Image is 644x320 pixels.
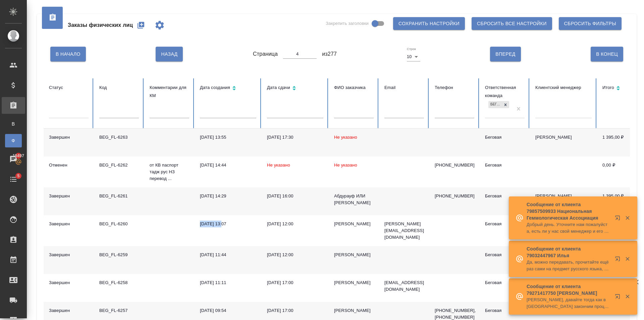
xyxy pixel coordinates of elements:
[621,256,634,262] button: Закрыть
[200,134,256,141] div: [DATE] 13:55
[8,121,18,127] span: В
[99,307,139,314] div: BEG_FL-6257
[407,52,420,61] div: 10
[9,152,28,159] span: 15497
[133,17,149,33] button: Создать
[49,307,89,314] div: Завершен
[150,84,189,100] div: Комментарии для КМ
[267,193,323,199] div: [DATE] 16:00
[596,50,618,58] span: В Конец
[99,252,139,258] div: BEG_FL-6259
[527,296,610,310] p: [PERSON_NAME], давайте тогда как в [GEOGRAPHIC_DATA] закончим процедуру , тогда решим успеваем ли...
[99,193,139,199] div: BEG_FL-6261
[267,279,323,286] div: [DATE] 17:00
[384,221,424,241] p: [PERSON_NAME][EMAIL_ADDRESS][DOMAIN_NAME]
[99,162,139,169] div: BEG_FL-6262
[611,252,627,268] button: Открыть в новой вкладке
[490,47,521,61] button: Вперед
[99,134,139,141] div: BEG_FL-6263
[49,252,89,258] div: Завершен
[527,283,610,296] p: Сообщение от клиента 79271417750 [PERSON_NAME]
[49,193,89,199] div: Завершен
[200,252,256,258] div: [DATE] 11:44
[156,47,183,61] button: Назад
[49,84,89,92] div: Статус
[611,290,627,306] button: Открыть в новой вкладке
[50,47,86,61] button: В Начало
[49,221,89,227] div: Завершен
[407,47,416,51] label: Строк
[334,84,374,92] div: ФИО заказчика
[485,134,525,141] div: Беговая
[334,307,374,314] div: [PERSON_NAME]
[621,293,634,300] button: Закрыть
[68,21,133,29] span: Заказы физических лиц
[485,162,525,169] div: Беговая
[200,193,256,199] div: [DATE] 14:29
[535,84,592,92] div: Клиентский менеджер
[267,163,290,168] span: Не указано
[99,221,139,227] div: BEG_FL-6260
[334,252,374,258] div: [PERSON_NAME]
[334,221,374,227] div: [PERSON_NAME]
[200,307,256,314] div: [DATE] 09:54
[200,279,256,286] div: [DATE] 11:11
[322,50,337,58] span: из 277
[435,193,474,199] p: [PHONE_NUMBER]
[485,221,525,227] div: Беговая
[8,137,18,144] span: Ф
[435,162,474,169] p: [PHONE_NUMBER]
[267,134,323,141] div: [DATE] 17:30
[485,252,525,258] div: Беговая
[200,84,256,93] div: Сортировка
[267,252,323,258] div: [DATE] 12:00
[334,193,374,206] div: Абдурауф ИЛИ [PERSON_NAME]
[99,279,139,286] div: BEG_FL-6258
[161,50,177,58] span: Назад
[334,279,374,286] div: [PERSON_NAME]
[13,173,23,179] span: 5
[602,84,642,93] div: Сортировка
[485,193,525,199] div: Беговая
[49,279,89,286] div: Завершен
[527,221,610,235] p: Добрый день. Уточните нам пожалуйста, есть ли у нас свой менеджер и его контакты можно получить?
[564,19,616,28] span: Сбросить фильтры
[200,162,256,169] div: [DATE] 14:44
[591,47,623,61] button: В Конец
[485,84,525,100] div: Ответственная команда
[527,259,610,272] p: Да, можно передавать, прочитайте ещё раз сами на предмет русского языка, чтобы не было опечаток) на
[2,171,25,188] a: 5
[611,211,627,227] button: Открыть в новой вкладке
[326,20,369,27] span: Закрепить заголовки
[384,84,424,92] div: Email
[200,221,256,227] div: [DATE] 13:07
[435,84,474,92] div: Телефон
[472,17,552,30] button: Сбросить все настройки
[530,129,597,156] td: [PERSON_NAME]
[49,162,89,169] div: Отменен
[384,279,424,293] p: [EMAIL_ADDRESS][DOMAIN_NAME]
[334,163,357,168] span: Не указано
[393,17,465,30] button: Сохранить настройки
[488,101,502,108] div: Беговая
[2,151,25,168] a: 15497
[99,84,139,92] div: Код
[267,84,323,93] div: Сортировка
[56,50,80,58] span: В Начало
[5,117,22,131] a: В
[621,215,634,221] button: Закрыть
[49,134,89,141] div: Завершен
[477,19,547,28] span: Сбросить все настройки
[267,221,323,227] div: [DATE] 12:00
[5,134,22,147] a: Ф
[334,135,357,140] span: Не указано
[267,307,323,314] div: [DATE] 17:00
[559,17,622,30] button: Сбросить фильтры
[527,245,610,259] p: Сообщение от клиента 79032447967 Илья
[530,187,597,215] td: [PERSON_NAME]
[495,50,515,58] span: Вперед
[150,162,189,182] p: от КВ паспорт тадж рус НЗ перевод ...
[485,279,525,286] div: Беговая
[527,201,610,221] p: Сообщение от клиента 79857509933 Национальная Геммологическая Ассоциация
[485,307,525,314] div: Беговая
